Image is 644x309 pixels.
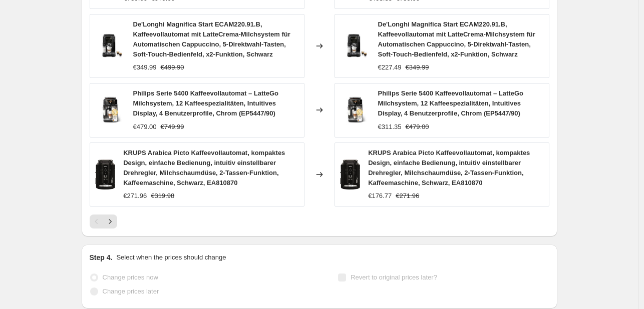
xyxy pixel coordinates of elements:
[90,214,117,228] nav: Pagination
[133,20,290,58] span: De'Longhi Magnifica Start ECAM220.91.B, Kaffeevollautomat mit LatteCrema-Milchsystem für Automati...
[378,62,402,72] div: €227.49
[161,62,184,72] strike: €499.90
[340,31,370,61] img: 61ANHneffFL_80x.jpg
[90,252,113,262] h2: Step 4.
[133,89,278,117] span: Philips Serie 5400 Kaffeevollautomat – LatteGo Milchsystem, 12 Kaffeespezialitäten, Intuitives Di...
[151,191,174,201] strike: €319.98
[378,89,523,117] span: Philips Serie 5400 Kaffeevollautomat – LatteGo Milchsystem, 12 Kaffeespezialitäten, Intuitives Di...
[368,149,530,186] span: KRUPS Arabica Picto Kaffeevollautomat, kompaktes Design, einfache Bedienung, intuitiv einstellbar...
[378,20,535,58] span: De'Longhi Magnifica Start ECAM220.91.B, Kaffeevollautomat mit LatteCrema-Milchsystem für Automati...
[351,273,437,281] span: Revert to original prices later?
[340,159,361,189] img: 61YugiwrTkL_80x.jpg
[378,122,402,132] div: €311.35
[103,273,158,281] span: Change prices now
[406,62,429,72] strike: €349.99
[406,122,429,132] strike: €479.00
[95,31,125,61] img: 61ANHneffFL_80x.jpg
[103,287,159,295] span: Change prices later
[340,95,370,125] img: 513CMLK1VLL_80x.jpg
[123,149,285,186] span: KRUPS Arabica Picto Kaffeevollautomat, kompaktes Design, einfache Bedienung, intuitiv einstellbar...
[103,214,117,228] button: Next
[133,122,157,132] div: €479.00
[396,191,419,201] strike: €271.96
[95,95,125,125] img: 513CMLK1VLL_80x.jpg
[161,122,184,132] strike: €749.99
[368,191,392,201] div: €176.77
[133,62,157,72] div: €349.99
[95,159,116,189] img: 61YugiwrTkL_80x.jpg
[116,252,226,262] p: Select when the prices should change
[123,191,147,201] div: €271.96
